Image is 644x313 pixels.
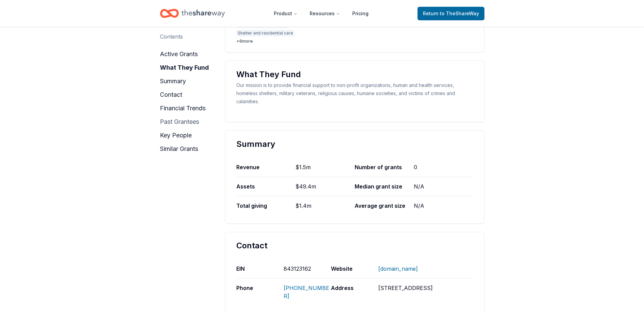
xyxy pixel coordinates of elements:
div: $49.4m [295,177,355,196]
div: Revenue [236,158,295,177]
button: what they fund [160,62,209,73]
div: N/A [414,177,473,196]
button: past grantees [160,116,199,127]
a: Home [160,5,225,21]
div: Median grant size [355,177,414,196]
div: Address [331,278,378,306]
div: 0 [414,158,473,177]
span: [STREET_ADDRESS] [378,285,433,291]
div: $1.5m [295,158,355,177]
nav: Main [268,5,374,21]
div: Number of grants [355,158,414,177]
div: Contact [236,240,473,251]
div: Average grant size [355,196,414,215]
div: Phone [236,278,284,306]
button: Resources [304,7,345,20]
div: 843123162 [284,259,331,278]
div: Website [331,259,378,278]
div: $1.4m [295,196,355,215]
div: EIN [236,259,284,278]
span: to TheShareWay [440,10,479,16]
div: Contents [160,32,183,41]
a: [PHONE_NUMBER] [284,285,329,299]
div: N/A [414,196,473,215]
button: similar grants [160,143,198,154]
button: Product [268,7,303,20]
div: Assets [236,177,295,196]
div: Total giving [236,196,295,215]
button: financial trends [160,103,206,114]
div: Summary [236,139,473,150]
a: Returnto TheShareWay [418,7,484,20]
button: summary [160,76,186,87]
button: contact [160,89,182,100]
div: What They Fund [236,69,473,80]
div: Our mission is to provide financial support to non-profit organizations, human and health service... [236,81,473,106]
div: + 6 more [236,39,323,44]
div: Shelter and residential care [236,30,294,37]
button: key people [160,130,192,141]
a: Pricing [347,7,374,20]
button: active grants [160,49,198,60]
span: Return [423,9,479,18]
a: [DOMAIN_NAME] [378,260,418,277]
